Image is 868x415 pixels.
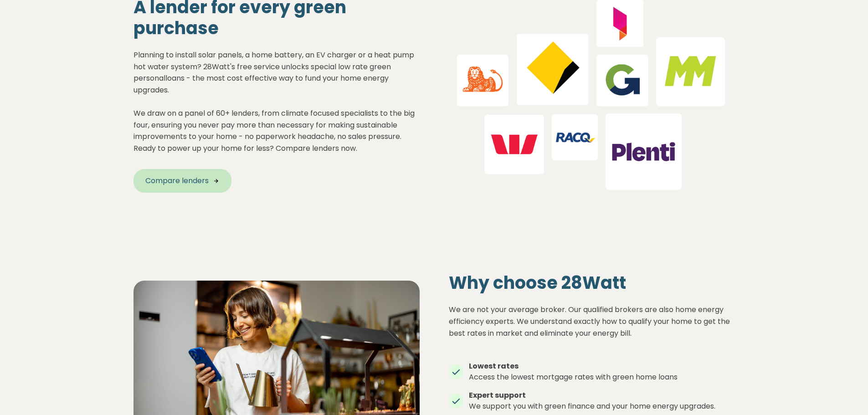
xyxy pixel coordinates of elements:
[449,272,735,293] h2: Why choose 28Watt
[145,175,209,186] span: Compare lenders
[134,49,420,154] p: Planning to install solar panels, a home battery, an EV charger or a heat pump hot water system? ...
[469,401,715,411] span: We support you with green finance and your home energy upgrades.
[469,372,678,382] span: Access the lowest mortgage rates with green home loans
[469,361,519,371] strong: Lowest rates
[134,169,231,193] a: Compare lenders
[469,390,526,400] strong: Expert support
[449,304,735,339] p: We are not your average broker. Our qualified brokers are also home energy efficiency experts. We...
